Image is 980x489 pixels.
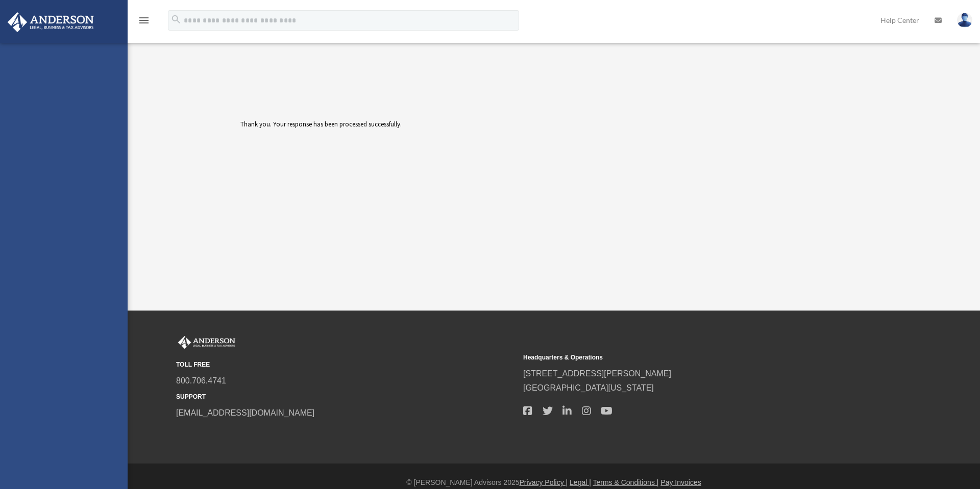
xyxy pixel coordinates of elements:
[138,14,150,27] i: menu
[176,376,226,385] a: 800.706.4741
[660,478,701,486] a: Pay Invoices
[593,478,659,486] a: Terms & Conditions |
[5,12,97,32] img: Anderson Advisors Platinum Portal
[523,369,671,378] a: [STREET_ADDRESS][PERSON_NAME]
[176,408,314,417] a: [EMAIL_ADDRESS][DOMAIN_NAME]
[176,336,237,349] img: Anderson Advisors Platinum Portal
[240,119,620,195] div: Thank you. Your response has been processed successfully.
[523,383,654,392] a: [GEOGRAPHIC_DATA][US_STATE]
[128,476,980,489] div: © [PERSON_NAME] Advisors 2025
[523,352,863,363] small: Headquarters & Operations
[170,14,182,25] i: search
[570,478,591,486] a: Legal |
[957,13,972,28] img: User Pic
[176,392,516,402] small: SUPPORT
[520,478,568,486] a: Privacy Policy |
[138,18,150,27] a: menu
[176,359,516,370] small: TOLL FREE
